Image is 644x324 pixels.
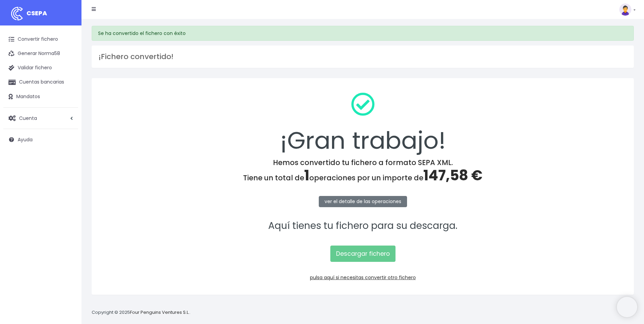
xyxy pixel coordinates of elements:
[100,218,625,234] p: Aquí tienes tu fichero para su descarga.
[3,132,78,147] a: Ayuda
[3,32,78,47] a: Convertir fichero
[423,165,482,185] span: 147,58 €
[310,274,416,281] a: pulsa aquí si necesitas convertir otro fichero
[100,87,625,158] div: ¡Gran trabajo!
[3,111,78,125] a: Cuenta
[3,61,78,75] a: Validar fichero
[8,5,25,22] img: logo
[18,136,33,143] span: Ayuda
[3,90,78,104] a: Mandatos
[92,309,190,316] p: Copyright © 2025 .
[130,309,189,316] a: Four Penguins Ventures S.L.
[619,3,631,16] img: profile
[3,75,78,89] a: Cuentas bancarias
[3,47,78,61] a: Generar Norma58
[19,114,37,121] span: Cuenta
[92,26,634,41] div: Se ha convertido el fichero con éxito
[98,52,627,61] h3: ¡Fichero convertido!
[330,246,395,262] a: Descargar fichero
[304,165,309,185] span: 1
[26,9,47,17] span: CSEPA
[319,196,407,207] a: ver el detalle de las operaciones
[100,158,625,184] h4: Hemos convertido tu fichero a formato SEPA XML. Tiene un total de operaciones por un importe de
